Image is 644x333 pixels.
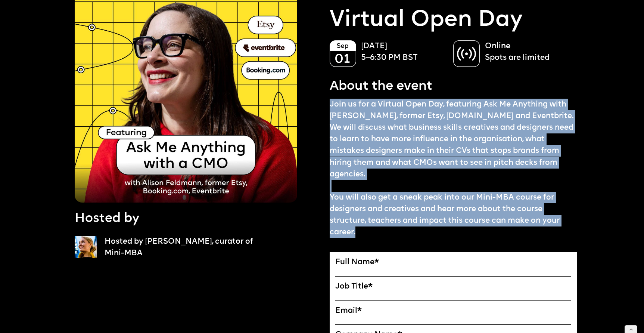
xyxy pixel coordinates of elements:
p: About the event [330,78,432,96]
p: Online Spots are limited [485,40,569,64]
label: Full Name [335,258,572,267]
p: [DATE] 5–6:30 PM BST [361,40,445,64]
p: Hosted by [75,210,139,228]
label: Email [335,306,572,316]
label: Job Title [335,282,572,292]
p: Join us for a Virtual Open Day, featuring Ask Me Anything with [PERSON_NAME], former Etsy, [DOMAI... [330,99,577,238]
p: Hosted by [PERSON_NAME], curator of Mini-MBA [105,236,257,259]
